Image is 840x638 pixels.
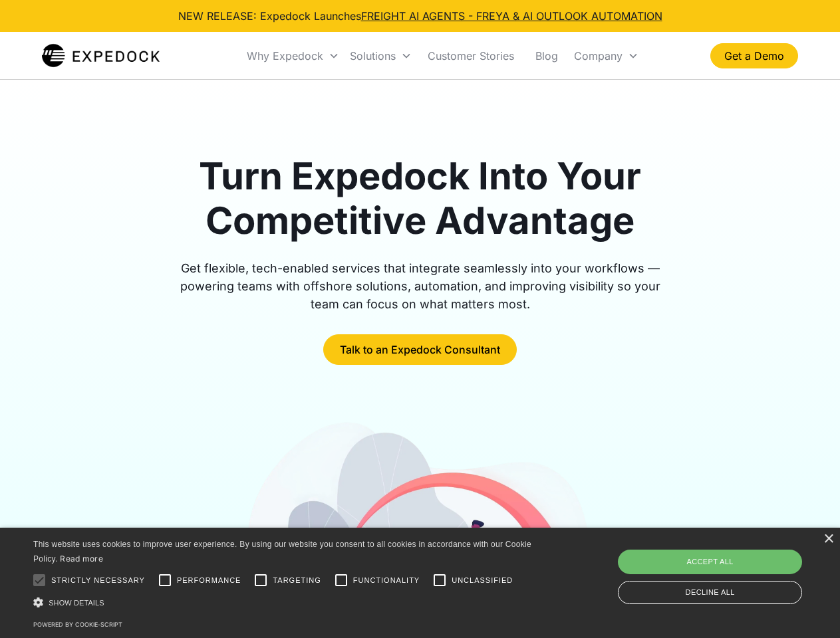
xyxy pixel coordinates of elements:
[273,575,321,586] span: Targeting
[323,334,517,365] a: Talk to an Expedock Consultant
[177,575,241,586] span: Performance
[710,43,798,68] a: Get a Demo
[165,259,676,313] div: Get flexible, tech-enabled services that integrate seamlessly into your workflows — powering team...
[165,154,676,243] h1: Turn Expedock Into Your Competitive Advantage
[525,33,569,78] a: Blog
[60,554,103,564] a: Read more
[417,33,525,78] a: Customer Stories
[353,575,420,586] span: Functionality
[574,49,623,62] div: Company
[350,49,396,62] div: Solutions
[42,43,160,69] img: Expedock Logo
[569,33,644,78] div: Company
[247,49,323,62] div: Why Expedock
[361,9,662,23] a: FREIGHT AI AGENTS - FREYA & AI OUTLOOK AUTOMATION
[42,43,160,69] a: home
[33,621,122,628] a: Powered by cookie-script
[33,595,536,609] div: Show details
[241,33,345,78] div: Why Expedock
[345,33,417,78] div: Solutions
[51,575,145,586] span: Strictly necessary
[452,575,513,586] span: Unclassified
[49,599,104,607] span: Show details
[619,494,840,638] iframe: Chat Widget
[33,540,531,564] span: This website uses cookies to improve user experience. By using our website you consent to all coo...
[178,8,662,24] div: NEW RELEASE: Expedock Launches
